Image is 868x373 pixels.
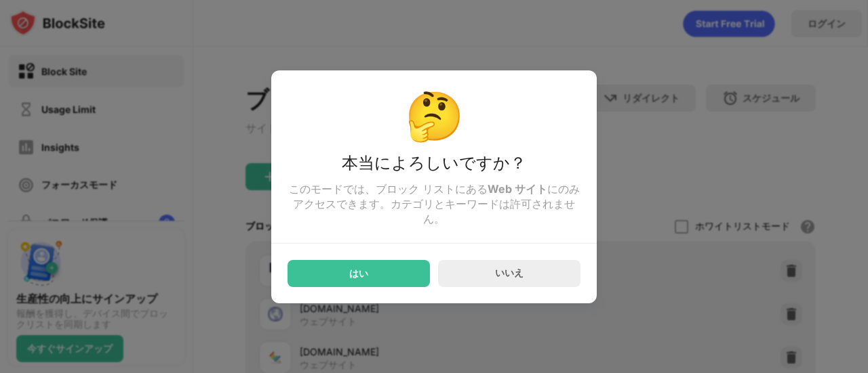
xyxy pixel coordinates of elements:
[288,152,580,182] div: 本当によろしいですか？
[488,182,547,196] strong: Web サイト
[349,268,368,279] div: はい
[288,87,580,144] div: 🤔
[288,182,580,227] div: このモードでは、ブロック リストにある にのみアクセスできます。カテゴリとキーワードは許可されません。
[495,267,524,280] div: いいえ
